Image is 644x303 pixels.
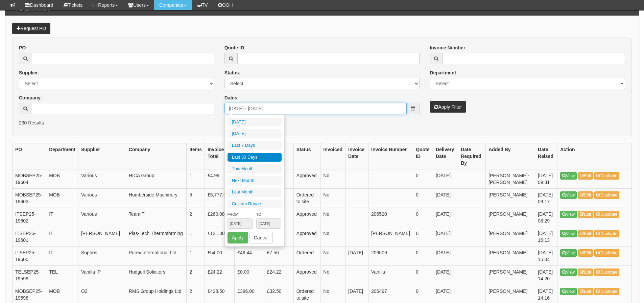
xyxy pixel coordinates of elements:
button: Cancel [249,232,273,243]
td: [PERSON_NAME] [486,265,535,285]
td: £5,777.98 [205,188,235,208]
td: 2 [187,265,205,285]
td: Ordered [293,246,320,265]
a: Request PO [12,23,50,34]
a: Duplicate [594,191,619,199]
a: Duplicate [594,211,619,218]
th: Quote ID [413,143,433,169]
td: Purex International Ltd [126,246,187,265]
td: MOBSEP25-19604 [13,169,46,188]
td: [DATE] [433,246,458,265]
td: £260.08 [205,208,235,227]
td: IT [46,227,78,246]
td: [DATE] 14:20 [535,265,557,285]
label: Company: [19,94,42,101]
td: Vanilla IP [78,265,126,285]
td: ITSEP25-19602 [13,208,46,227]
th: PO [13,143,46,169]
td: [DATE] 16:13 [535,227,557,246]
td: [DATE] [433,169,458,188]
td: No [320,265,345,285]
td: [PERSON_NAME] [486,227,535,246]
td: No [320,169,345,188]
th: Company [126,143,187,169]
td: [DATE] 15:04 [535,246,557,265]
td: Approved [293,227,320,246]
label: Supplier: [19,69,40,76]
label: From [228,211,253,218]
li: Last 7 Days [228,141,282,150]
a: Edit [578,249,593,257]
td: 0 [413,169,433,188]
li: This Month [228,164,282,173]
td: £46.44 [235,246,264,265]
td: [PERSON_NAME]-[PERSON_NAME] [486,169,535,188]
label: PO: [19,44,27,51]
td: No [320,208,345,227]
td: 2 [187,208,205,227]
td: £7.56 [264,246,293,265]
td: MOB [46,188,78,208]
a: View [560,191,577,199]
li: [DATE] [228,129,282,138]
th: Items [187,143,205,169]
a: Edit [578,191,593,199]
th: Date Required By [458,143,486,169]
td: [PERSON_NAME] [486,208,535,227]
li: Custom Range [228,200,282,209]
td: £24.22 [205,265,235,285]
td: Humberside Machinery [126,188,187,208]
td: Approved [293,265,320,285]
th: Date Raised [535,143,557,169]
a: Duplicate [594,230,619,237]
a: Edit [578,288,593,295]
a: Edit [578,211,593,218]
td: Approved [293,169,320,188]
td: TEL [46,265,78,285]
a: Edit [578,269,593,276]
th: Invoiced [320,143,345,169]
td: [PERSON_NAME] [368,227,413,246]
td: 0 [413,246,433,265]
td: [DATE] 09:31 [535,169,557,188]
a: View [560,249,577,257]
td: [PERSON_NAME] [486,246,535,265]
td: Sophos [78,246,126,265]
td: 1 [187,246,205,265]
th: Department [46,143,78,169]
a: Duplicate [594,172,619,180]
td: [DATE] [433,265,458,285]
li: Next Month [228,176,282,185]
td: No [320,188,345,208]
a: View [560,172,577,180]
p: 230 Results [19,119,625,126]
td: 206509 [368,246,413,265]
label: Department [430,69,456,76]
td: [DATE] [433,208,458,227]
a: Duplicate [594,269,619,276]
th: Invoice Date [345,143,368,169]
td: £121.30 [205,227,235,246]
td: IT [46,246,78,265]
td: TeamIT [126,208,187,227]
td: ITSEP25-19600 [13,246,46,265]
li: Last 30 Days [228,153,282,162]
button: Apply Filter [430,101,466,113]
th: Delivery Date [433,143,458,169]
label: Quote ID: [224,44,246,51]
td: MOBSEP25-19603 [13,188,46,208]
td: 206520 [368,208,413,227]
a: View [560,269,577,276]
td: ITSEP25-19601 [13,227,46,246]
td: [PERSON_NAME] [78,227,126,246]
li: Last Month [228,188,282,197]
td: HICA Group [126,169,187,188]
td: 1 [187,227,205,246]
label: Invoice Number: [430,44,467,51]
td: TELSEP25-19599 [13,265,46,285]
td: Various [78,169,126,188]
td: MOB [46,169,78,188]
td: £4.99 [205,169,235,188]
td: [DATE] [433,227,458,246]
td: 0 [413,208,433,227]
